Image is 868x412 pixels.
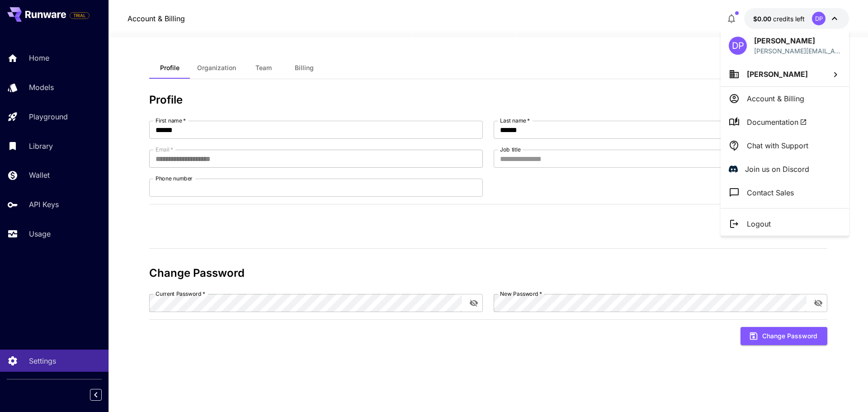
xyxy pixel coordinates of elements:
[747,218,771,229] p: Logout
[747,93,804,104] p: Account & Billing
[754,46,841,56] p: [PERSON_NAME][EMAIL_ADDRESS][DOMAIN_NAME]
[745,164,809,175] p: Join us on Discord
[747,187,794,198] p: Contact Sales
[747,140,808,151] p: Chat with Support
[747,70,808,79] span: [PERSON_NAME]
[721,62,849,86] button: [PERSON_NAME]
[729,37,747,55] div: DP
[754,46,841,56] div: daniel@grossiweb.com
[754,35,841,46] p: [PERSON_NAME]
[747,117,807,128] span: Documentation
